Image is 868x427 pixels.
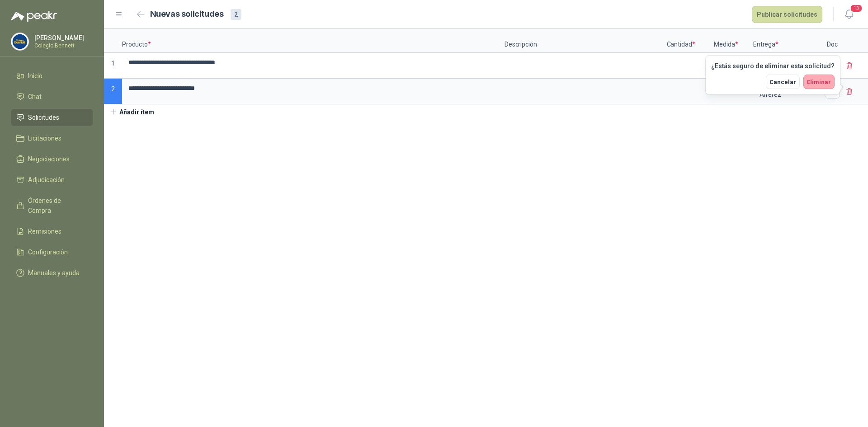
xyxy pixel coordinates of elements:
span: Eliminar [807,79,831,85]
p: Entrega [753,29,821,53]
div: Unidades [700,54,752,75]
h2: Nuevas solicitudes [150,8,224,21]
span: Manuales y ayuda [28,268,80,278]
p: Portería Alférez [759,85,804,98]
a: Licitaciones [11,130,93,147]
span: Licitaciones [28,133,61,143]
button: Cancelar [766,75,800,89]
p: Colegio Bennett [34,43,91,48]
button: 13 [841,6,857,23]
button: Publicar solicitudes [752,6,822,23]
p: Cantidad [663,29,699,53]
img: Company Logo [11,33,28,50]
p: 1 [104,53,122,79]
a: Inicio [11,67,93,84]
button: Eliminar [803,75,835,89]
p: Medida [699,29,753,53]
a: Manuales y ayuda [11,264,93,282]
a: Remisiones [11,223,93,240]
span: Órdenes de Compra [28,196,85,216]
a: Solicitudes [11,109,93,126]
div: Unidades [700,80,752,100]
span: 13 [850,4,863,13]
img: Logo peakr [11,11,57,22]
span: Cancelar [769,79,796,85]
span: Configuración [28,247,68,257]
a: Adjudicación [11,171,93,188]
p: Producto [122,29,505,53]
a: Órdenes de Compra [11,192,93,219]
a: Chat [11,88,93,105]
p: Descripción [505,29,663,53]
span: Chat [28,92,42,102]
p: [PERSON_NAME] [34,35,91,41]
a: Configuración [11,244,93,261]
div: ¿Estás seguro de eliminar esta solicitud? [711,61,835,71]
span: Negociaciones [28,154,70,164]
a: Negociaciones [11,150,93,168]
div: 2 [231,9,241,20]
p: Doc [821,29,844,53]
span: Adjudicación [28,175,65,185]
p: 2 [104,79,122,104]
button: Añadir ítem [104,104,160,120]
span: Solicitudes [28,113,59,122]
span: Inicio [28,71,42,81]
span: Remisiones [28,226,61,236]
